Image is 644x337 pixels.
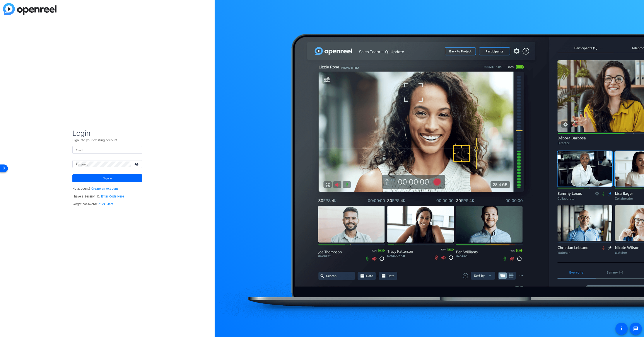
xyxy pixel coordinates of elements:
[72,174,142,182] button: Sign in
[132,161,142,167] mat-icon: visibility_off
[72,138,142,143] p: Sign into your existing account.
[633,326,638,331] mat-icon: message
[619,326,624,331] mat-icon: accessibility
[101,195,124,198] a: Enter Code Here
[91,187,118,191] a: Create an Account
[76,147,139,153] input: Enter Email Address
[72,203,113,206] span: Forgot password?
[3,3,56,15] img: blue-gradient.svg
[76,163,88,166] mat-label: Password
[99,203,113,206] a: Click Here
[72,195,124,198] span: I have a Session ID.
[72,187,118,191] span: No account?
[72,129,142,138] span: Login
[76,149,83,152] mat-label: Email
[103,173,112,184] span: Sign in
